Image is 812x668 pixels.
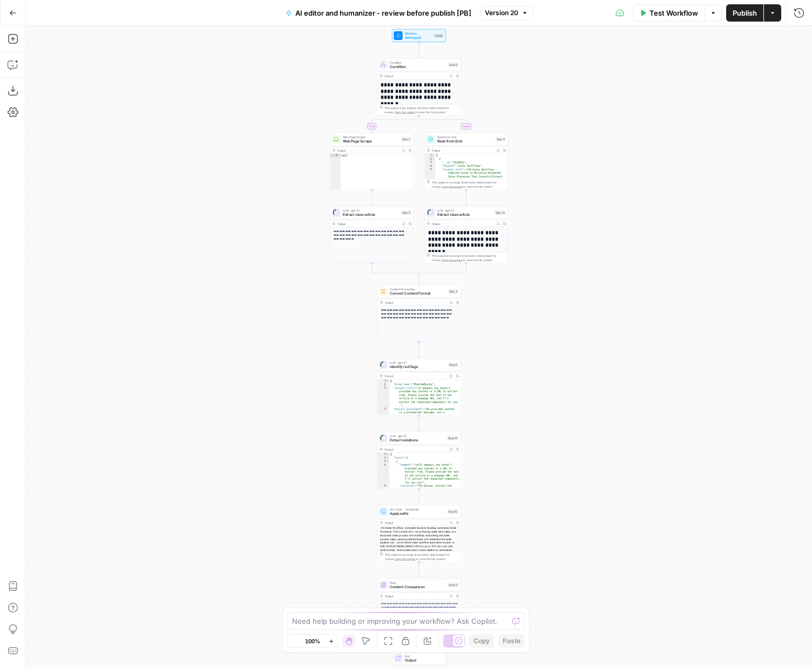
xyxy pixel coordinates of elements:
span: Extract clean article [437,212,492,217]
div: Read from GridRead from GridStep 9Output[ { "__id":"9150535", "Keyword":"sales workflows", "Conte... [424,133,508,190]
div: Output [384,521,446,525]
span: Content Comparison [390,584,445,590]
span: Condition [390,60,446,65]
span: AI editor and humanizer - review before publish [PB] [295,8,471,18]
span: Flow [390,581,445,585]
g: Edge from step_10 to step_15 [418,489,420,505]
div: Step 8 [401,210,411,215]
div: EndOutput [377,652,461,665]
div: <h1>Sales Workflow: Complete Guide to Building Automated Sales Processes That Convert</h1> <p>A t... [377,526,461,581]
div: Inputs [434,33,444,38]
span: 100% [305,637,320,645]
span: Copy [473,636,490,646]
button: Copy [469,634,494,648]
span: Toggle code folding, rows 2 through 27 [386,456,389,460]
span: Web Page Scrape [343,139,399,144]
div: Output [432,148,493,153]
span: Test Workflow [649,8,698,18]
div: Step 13 [495,210,506,215]
g: Edge from step_4 to step_5 [418,342,420,358]
span: Set Inputs [405,35,432,40]
span: Version 20 [485,8,518,18]
div: This output is too large & has been abbreviated for review. to view the full content. [432,180,506,189]
span: LLM · gpt-4.1 [390,434,445,438]
span: LLM · gpt-4.1 [343,208,399,213]
g: Edge from step_9 to step_13 [465,190,467,206]
div: 1 [330,154,341,158]
button: AI editor and humanizer - review before publish [PB] [279,4,478,22]
div: This output is too large & has been abbreviated for review. to view the full content. [384,553,458,561]
button: Test Workflow [633,4,705,22]
span: Toggle code folding, rows 1 through 28 [386,453,389,456]
span: Web Page Scrape [343,135,399,139]
img: vrinnnclop0vshvmafd7ip1g7ohf [381,582,386,588]
div: Output [384,374,446,378]
div: Output [384,594,446,598]
div: 3 [425,161,436,165]
div: 1 [425,154,436,158]
div: 2 [425,158,436,161]
div: LLM · gpt-4.1Extract violationsStep 10Output{ "result":[ { "segment":"<p>It appears you haven't p... [377,432,461,489]
span: Read from Grid [437,135,493,139]
div: LLM · gpt-4.1Identify red flagsStep 5Output{ "brand_name":"PhantomBuster", "content_title":"It ap... [377,358,461,415]
span: Paste [503,636,520,646]
span: Content Processing [390,287,446,291]
div: Step 5 [448,363,458,367]
div: 4 [377,407,389,471]
g: Edge from step_15 to step_11 [418,562,420,578]
img: o3r9yhbrn24ooq0tey3lueqptmfj [381,289,386,294]
span: Apply edits [390,511,445,516]
span: Extract violations [390,438,445,443]
button: Paste [498,634,525,648]
div: Run Code · JavaScriptApply editsStep 15Output<h1>Sales Workflow: Complete Guide to Building Autom... [377,505,461,562]
span: Condition [390,64,446,70]
span: LLM · gpt-4.1 [390,360,446,365]
g: Edge from step_5 to step_10 [418,415,420,431]
span: LLM · gpt-4.1 [437,208,492,213]
div: Web Page ScrapeWeb Page ScrapeStep 7Outputnull [330,133,414,190]
div: 2 [377,383,389,387]
span: Run Code · JavaScript [390,507,445,512]
g: Edge from step_8 to step_6-conditional-end [372,263,419,276]
span: Toggle code folding, rows 1 through 7 [432,154,435,158]
button: Version 20 [480,6,533,20]
div: Step 15 [447,509,458,514]
div: 1 [377,379,389,383]
div: Output [384,301,446,305]
div: 4 [425,165,436,168]
div: Output [384,74,446,78]
div: Step 10 [447,436,458,441]
g: Edge from step_13 to step_6-conditional-end [419,263,466,276]
div: Step 9 [496,137,506,142]
span: Identify red flags [390,364,446,370]
div: Step 11 [448,583,458,588]
div: Output [337,222,399,226]
span: Copy the output [395,557,415,561]
div: Step 6 [448,63,458,67]
span: Copy the output [442,185,462,188]
div: Output [337,148,399,153]
div: This output is too large & has been abbreviated for review. to view the full content. [384,106,458,114]
button: Publish [726,4,763,22]
span: Copy the output [442,258,462,262]
div: Step 4 [448,289,459,294]
div: 3 [377,460,389,463]
span: Toggle code folding, rows 2 through 6 [432,158,435,161]
span: Publish [733,8,757,18]
div: This output is too large & has been abbreviated for review. to view the full content. [432,254,506,262]
div: 1 [377,453,389,456]
span: Output [405,658,442,663]
span: Convert Content Format [390,291,446,296]
span: Read from Grid [437,139,493,144]
span: Toggle code folding, rows 3 through 8 [386,460,389,463]
div: 2 [377,456,389,460]
span: Copy the output [395,111,415,114]
span: Workflow [405,31,432,36]
div: Output [384,447,446,452]
div: 3 [377,386,389,407]
div: 4 [377,463,389,485]
span: End [405,654,442,658]
div: Output [432,222,493,226]
g: Edge from start to step_6 [418,42,420,58]
span: Toggle code folding, rows 1 through 37 [386,379,389,383]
